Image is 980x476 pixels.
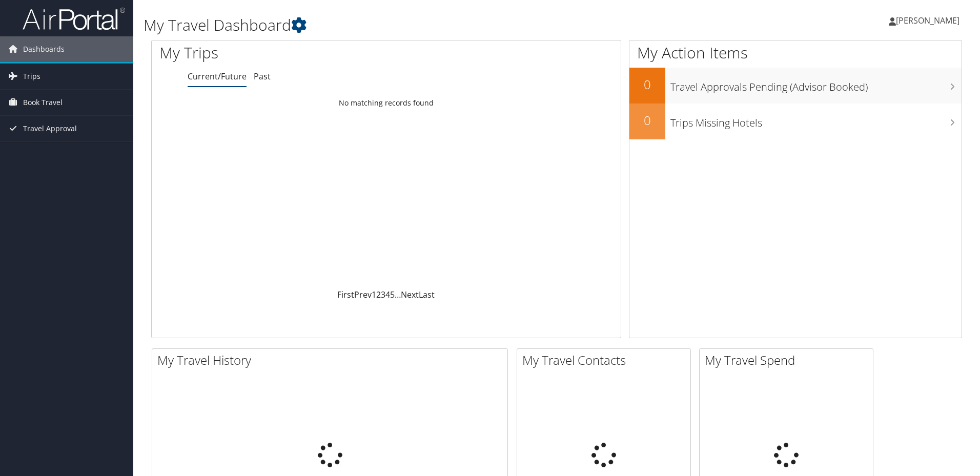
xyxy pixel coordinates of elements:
[629,112,665,129] h2: 0
[395,289,401,300] span: …
[889,5,970,36] a: [PERSON_NAME]
[159,42,418,64] h1: My Trips
[629,68,962,104] a: 0Travel Approvals Pending (Advisor Booked)
[419,289,435,300] a: Last
[372,289,376,300] a: 1
[23,116,77,141] span: Travel Approval
[670,111,962,130] h3: Trips Missing Hotels
[23,64,40,89] span: Trips
[385,289,390,300] a: 4
[522,351,690,369] h2: My Travel Contacts
[23,7,125,31] img: airportal-logo.png
[337,289,354,300] a: First
[401,289,419,300] a: Next
[629,104,962,139] a: 0Trips Missing Hotels
[629,42,962,64] h1: My Action Items
[381,289,385,300] a: 3
[152,94,621,112] td: No matching records found
[896,15,959,26] span: [PERSON_NAME]
[157,351,507,369] h2: My Travel History
[705,351,873,369] h2: My Travel Spend
[188,71,247,82] a: Current/Future
[629,76,665,93] h2: 0
[144,14,695,36] h1: My Travel Dashboard
[254,71,271,82] a: Past
[376,289,381,300] a: 2
[390,289,395,300] a: 5
[23,90,63,115] span: Book Travel
[670,75,962,94] h3: Travel Approvals Pending (Advisor Booked)
[23,36,65,62] span: Dashboards
[354,289,372,300] a: Prev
